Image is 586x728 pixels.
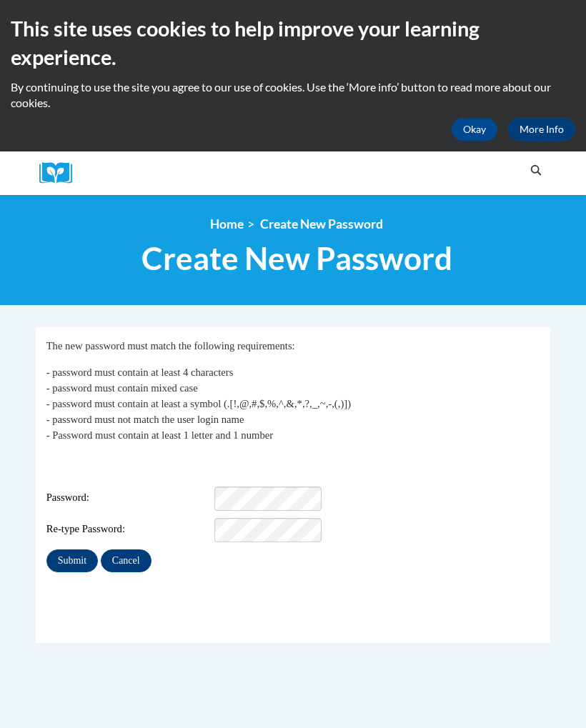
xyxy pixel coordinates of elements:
[525,162,547,179] button: Search
[46,367,351,441] span: - password must contain at least 4 characters - password must contain mixed case - password must ...
[11,79,575,111] p: By continuing to use the site you agree to our use of cookies. Use the ‘More info’ button to read...
[46,522,212,537] span: Re-type Password:
[46,549,98,572] input: Submit
[46,340,295,351] span: The new password must match the following requirements:
[39,162,82,184] a: Cox Campus
[101,549,152,572] input: Cancel
[141,239,452,277] span: Create New Password
[260,216,383,231] span: Create New Password
[529,671,575,717] iframe: Button to launch messaging window
[210,216,244,231] a: Home
[452,118,497,141] button: Okay
[39,162,82,184] img: Logo brand
[508,118,575,141] a: More Info
[11,14,575,72] h2: This site uses cookies to help improve your learning experience.
[46,490,212,506] span: Password:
